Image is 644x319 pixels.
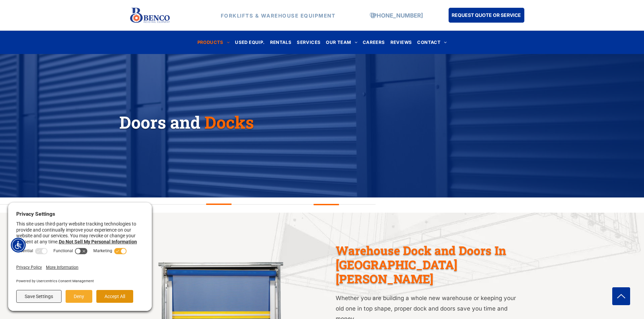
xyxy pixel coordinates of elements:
span: Docks [205,111,254,133]
a: CONTACT [414,38,449,47]
a: [PHONE_NUMBER] [371,12,423,19]
a: OUR TEAM [323,38,360,47]
a: SERVICES [294,38,323,47]
a: CAREERS [360,38,388,47]
a: USED EQUIP. [232,38,267,47]
a: REQUEST QUOTE OR SERVICE [449,8,524,23]
a: RENTALS [267,38,294,47]
span: REQUEST QUOTE OR SERVICE [452,9,521,21]
div: Accessibility Menu [11,238,26,252]
a: PRODUCTS [195,38,233,47]
span: Doors and [119,111,200,133]
strong: FORKLIFTS & WAREHOUSE EQUIPMENT [221,12,336,19]
a: REVIEWS [388,38,415,47]
span: Warehouse Dock and Doors In [GEOGRAPHIC_DATA][PERSON_NAME] [336,242,506,286]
